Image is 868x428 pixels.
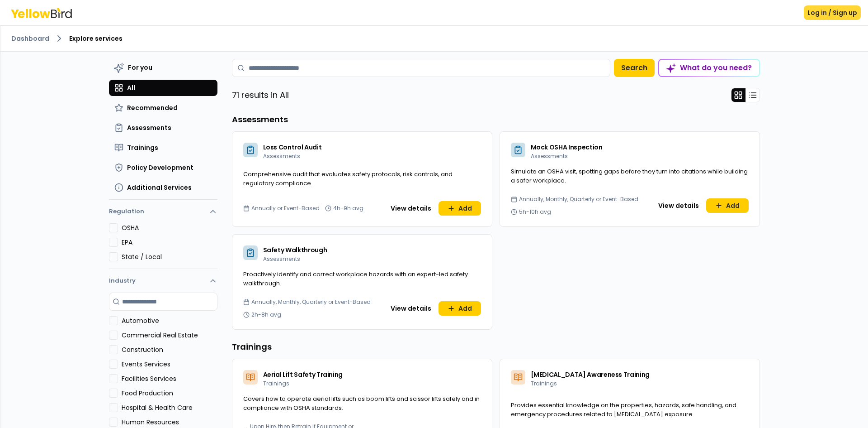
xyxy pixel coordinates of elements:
[519,208,551,216] span: 5h-10h avg
[127,163,193,172] span: Policy Development
[109,159,217,176] button: Policy Development
[531,380,557,387] span: Trainings
[122,316,217,325] label: Automotive
[263,255,300,263] span: Assessments
[232,113,760,126] h3: Assessments
[122,374,217,383] label: Facilities Services
[122,418,217,427] label: Human Resources
[109,139,217,156] button: Trainings
[263,380,289,387] span: Trainings
[659,60,759,76] div: What do you need?
[122,252,217,261] label: State / Local
[122,345,217,354] label: Construction
[122,389,217,398] label: Food Production
[11,34,49,43] a: Dashboard
[531,152,568,160] span: Assessments
[109,120,217,136] button: Assessments
[439,201,481,216] button: Add
[109,80,217,96] button: All
[511,167,748,185] span: Simulate an OSHA visit, spotting gaps before they turn into citations while building a safer work...
[243,270,468,288] span: Proactively identify and correct workplace hazards with an expert-led safety walkthrough.
[127,83,135,92] span: All
[11,33,857,44] nav: breadcrumb
[128,63,152,72] span: For you
[122,223,217,232] label: OSHA
[109,59,217,76] button: For you
[263,370,343,379] span: Aerial Lift Safety Training
[109,203,217,223] button: Regulation
[251,205,320,212] span: Annually or Event-Based
[122,360,217,369] label: Events Services
[122,403,217,412] label: Hospital & Health Care
[127,123,171,132] span: Assessments
[251,311,281,318] span: 2h-8h avg
[511,401,736,418] span: Provides essential knowledge on the properties, hazards, safe handling, and emergency procedures ...
[122,238,217,247] label: EPA
[614,59,655,77] button: Search
[439,301,481,316] button: Add
[385,301,437,316] button: View details
[232,89,289,101] p: 71 results in All
[531,370,650,379] span: [MEDICAL_DATA] Awareness Training
[127,143,158,152] span: Trainings
[122,331,217,340] label: Commercial Real Estate
[69,34,123,43] span: Explore services
[251,298,371,306] span: Annually, Monthly, Quarterly or Event-Based
[531,143,603,152] span: Mock OSHA Inspection
[706,198,749,213] button: Add
[263,152,300,160] span: Assessments
[109,223,217,269] div: Regulation
[263,143,322,152] span: Loss Control Audit
[653,198,704,213] button: View details
[232,341,760,353] h3: Trainings
[109,269,217,293] button: Industry
[333,205,363,212] span: 4h-9h avg
[243,394,480,412] span: Covers how to operate aerial lifts such as boom lifts and scissor lifts safely and in compliance ...
[109,179,217,196] button: Additional Services
[519,196,638,203] span: Annually, Monthly, Quarterly or Event-Based
[263,245,327,255] span: Safety Walkthrough
[658,59,760,77] button: What do you need?
[385,201,437,216] button: View details
[804,5,861,20] button: Log in / Sign up
[109,100,217,116] button: Recommended
[127,183,192,192] span: Additional Services
[243,170,453,188] span: Comprehensive audit that evaluates safety protocols, risk controls, and regulatory compliance.
[127,103,178,112] span: Recommended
